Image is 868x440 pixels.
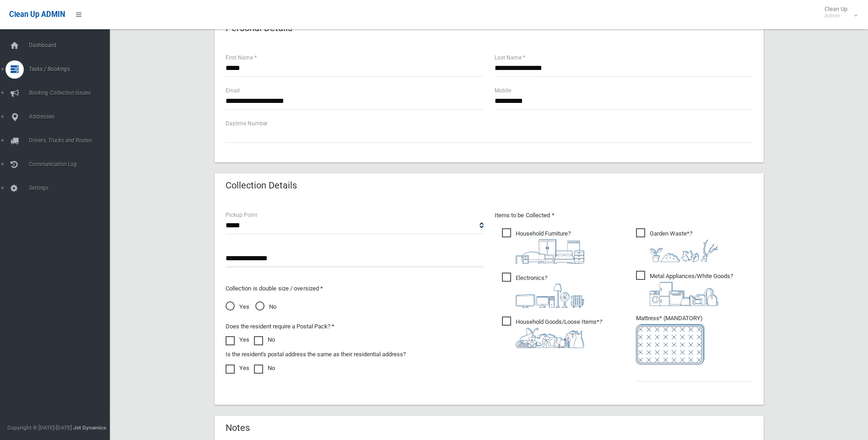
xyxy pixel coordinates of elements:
span: Garden Waste* [636,228,718,262]
span: Yes [226,301,249,312]
span: Clean Up [820,5,857,19]
span: Copyright © [DATE]-[DATE] [7,424,72,431]
i: ? [650,230,718,262]
label: Does the resident require a Postal Pack? * [226,321,334,332]
span: Booking Collection Issues [26,90,117,96]
span: Household Furniture [502,228,584,264]
span: Clean Up ADMIN [9,10,65,19]
label: Is the resident's postal address the same as their residential address? [226,349,406,360]
header: Collection Details [215,177,308,194]
p: Collection is double size / oversized * [226,283,484,294]
header: Notes [215,419,261,437]
img: aa9efdbe659d29b613fca23ba79d85cb.png [516,239,584,264]
img: 36c1b0289cb1767239cdd3de9e694f19.png [650,282,718,306]
img: b13cc3517677393f34c0a387616ef184.png [516,327,584,348]
span: No [255,301,276,312]
i: ? [516,230,584,264]
i: ? [516,318,602,348]
i: ? [650,273,733,306]
span: Mattress* (MANDATORY) [636,315,753,365]
span: Tasks / Bookings [26,66,117,72]
small: Admin [825,12,847,19]
span: Communication Log [26,161,117,167]
img: 4fd8a5c772b2c999c83690221e5242e0.png [650,239,718,262]
p: Items to be Collected * [495,210,753,221]
label: Yes [226,363,249,374]
span: Household Goods/Loose Items* [502,317,602,348]
label: No [254,334,275,345]
strong: Jet Dynamics [73,424,106,431]
label: Yes [226,334,249,345]
span: Addresses [26,113,117,120]
span: Dashboard [26,42,117,48]
i: ? [516,274,584,308]
label: No [254,363,275,374]
span: Metal Appliances/White Goods [636,271,733,306]
span: Drivers, Trucks and Routes [26,137,117,144]
span: Settings [26,185,117,191]
img: 394712a680b73dbc3d2a6a3a7ffe5a07.png [516,284,584,308]
span: Electronics [502,273,584,308]
img: e7408bece873d2c1783593a074e5cb2f.png [636,324,705,365]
